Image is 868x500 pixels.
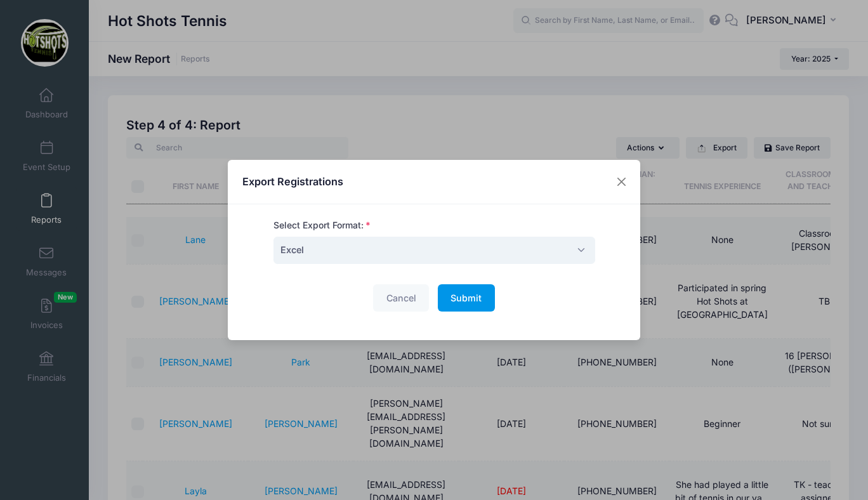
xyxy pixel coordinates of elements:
[273,237,595,264] span: Excel
[438,284,495,312] button: Submit
[610,171,633,194] button: Close
[242,174,343,189] h4: Export Registrations
[273,219,371,232] label: Select Export Format:
[280,243,304,256] span: Excel
[373,284,429,312] button: Cancel
[450,293,482,303] span: Submit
